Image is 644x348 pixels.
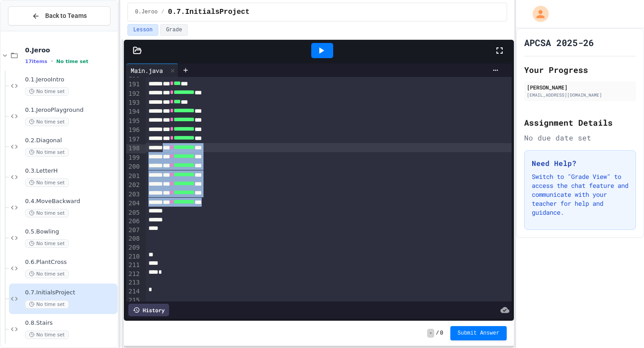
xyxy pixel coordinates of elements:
[25,319,116,327] span: 0.8.Stairs
[135,8,157,16] span: 0.Jeroo
[126,252,141,261] div: 210
[126,199,141,208] div: 204
[126,162,141,171] div: 200
[25,148,69,157] span: No time set
[126,181,141,190] div: 202
[126,172,141,181] div: 201
[25,331,69,339] span: No time set
[527,83,633,91] div: [PERSON_NAME]
[126,64,178,77] div: Main.java
[527,92,633,98] div: [EMAIL_ADDRESS][DOMAIN_NAME]
[532,172,628,217] p: Switch to "Grade View" to access the chat feature and communicate with your teacher for help and ...
[126,66,167,75] div: Main.java
[126,190,141,199] div: 203
[25,270,69,278] span: No time set
[25,118,69,126] span: No time set
[126,117,141,126] div: 195
[532,158,628,169] h3: Need Help?
[25,259,116,266] span: 0.6.PlantCross
[25,46,116,54] span: 0.Jeroo
[127,24,158,36] button: Lesson
[440,330,443,337] span: 0
[436,330,439,337] span: /
[25,209,69,217] span: No time set
[524,116,636,129] h2: Assignment Details
[25,178,69,187] span: No time set
[126,287,141,296] div: 214
[126,278,141,287] div: 213
[458,330,500,337] span: Submit Answer
[160,24,188,36] button: Grade
[126,208,141,217] div: 205
[25,198,116,205] span: 0.4.MoveBackward
[25,137,116,144] span: 0.2.Diagonal
[126,107,141,116] div: 194
[126,226,141,235] div: 207
[45,11,87,21] span: Back to Teams
[126,243,141,252] div: 209
[25,239,69,248] span: No time set
[8,6,110,25] button: Back to Teams
[126,261,141,270] div: 211
[126,126,141,135] div: 196
[168,7,250,17] span: 0.7.InitialsProject
[25,59,47,64] span: 17 items
[126,89,141,98] div: 192
[427,329,434,338] span: -
[161,8,164,16] span: /
[126,144,141,153] div: 198
[524,64,636,76] h2: Your Progress
[25,228,116,236] span: 0.5.Bowling
[523,4,551,24] div: My Account
[450,326,507,340] button: Submit Answer
[25,167,116,175] span: 0.3.LetterH
[126,296,141,305] div: 215
[25,87,69,96] span: No time set
[126,80,141,89] div: 191
[51,58,53,65] span: •
[126,153,141,162] div: 199
[126,217,141,226] div: 206
[25,76,116,84] span: 0.1.JerooIntro
[56,59,89,64] span: No time set
[25,106,116,114] span: 0.1.JerooPlayground
[126,270,141,279] div: 212
[126,234,141,243] div: 208
[126,135,141,144] div: 197
[25,289,116,297] span: 0.7.InitialsProject
[25,300,69,309] span: No time set
[524,132,636,143] div: No due date set
[126,98,141,107] div: 193
[524,36,594,49] h1: APCSA 2025-26
[128,304,169,316] div: History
